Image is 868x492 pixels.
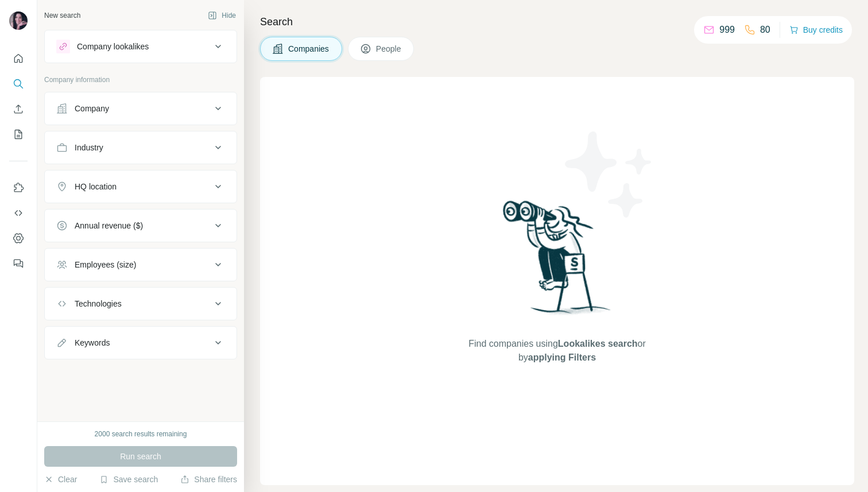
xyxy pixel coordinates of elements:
div: Employees (size) [75,259,136,270]
button: Employees (size) [45,251,237,278]
button: Share filters [180,474,237,485]
span: Companies [288,43,330,55]
span: People [376,43,402,55]
div: Keywords [75,337,110,348]
button: Clear [44,474,77,485]
button: Use Surfe API [9,203,28,223]
button: Company lookalikes [45,33,237,60]
p: Company information [44,75,237,85]
span: Find companies using or by [465,337,649,365]
button: Quick start [9,48,28,69]
span: Lookalikes search [558,339,638,348]
div: Company [75,103,109,114]
span: applying Filters [528,352,596,362]
div: 2000 search results remaining [95,429,187,439]
button: Enrich CSV [9,99,28,119]
img: Avatar [9,11,28,30]
div: Industry [75,142,103,153]
button: Feedback [9,253,28,274]
p: 80 [760,23,770,37]
button: HQ location [45,173,237,200]
button: Company [45,95,237,122]
p: 999 [719,23,735,37]
div: HQ location [75,181,117,192]
img: Surfe Illustration - Stars [557,123,661,226]
button: Buy credits [789,22,843,38]
button: Use Surfe on LinkedIn [9,177,28,198]
div: New search [44,10,80,21]
button: Annual revenue ($) [45,212,237,239]
img: Surfe Illustration - Woman searching with binoculars [498,197,617,326]
button: Hide [200,7,244,24]
button: Search [9,73,28,94]
div: Technologies [75,298,122,309]
div: Annual revenue ($) [75,220,143,231]
button: Keywords [45,329,237,357]
button: Dashboard [9,228,28,249]
div: Company lookalikes [77,41,149,52]
h4: Search [260,14,854,30]
button: Save search [99,474,158,485]
button: Technologies [45,290,237,317]
button: My lists [9,124,28,145]
button: Industry [45,134,237,161]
